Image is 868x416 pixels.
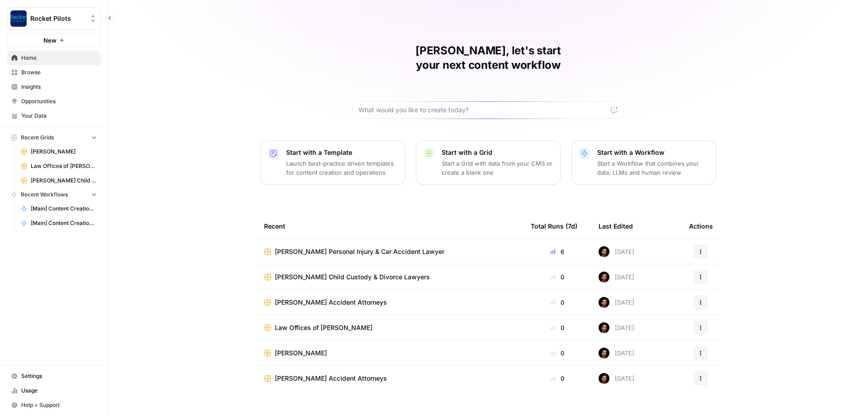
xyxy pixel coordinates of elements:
a: [PERSON_NAME] Personal Injury & Car Accident Lawyer [264,247,516,256]
div: 0 [531,349,584,358]
div: [DATE] [599,322,634,333]
img: wt756mygx0n7rybn42vblmh42phm [599,373,609,384]
a: Opportunities [7,94,101,109]
a: [PERSON_NAME] Child Custody & Divorce Lawyers [17,173,101,188]
span: Usage [21,387,97,395]
div: 0 [531,374,584,383]
img: wt756mygx0n7rybn42vblmh42phm [599,297,609,308]
p: Start with a Template [286,148,397,157]
p: Start a Grid with data from your CMS or create a blank one [442,159,553,177]
input: What would you like to create today? [359,105,607,115]
a: [Main] Content Creation Brief [17,201,101,216]
a: Browse [7,65,101,80]
a: [PERSON_NAME] [264,349,516,358]
p: Launch best-practice driven templates for content creation and operations [286,159,397,177]
button: Help + Support [7,398,101,412]
a: Insights [7,80,101,94]
span: Recent Workflows [21,191,68,199]
button: Start with a GridStart a Grid with data from your CMS or create a blank one [416,140,561,185]
p: Start a Workflow that combines your data, LLMs and human review [597,159,708,177]
a: Usage [7,383,101,398]
a: Law Offices of [PERSON_NAME] [264,323,516,332]
p: Start with a Workflow [597,148,708,157]
img: wt756mygx0n7rybn42vblmh42phm [599,272,609,282]
span: [Main] Content Creation Article [31,219,97,227]
span: Help + Support [21,401,97,409]
span: [PERSON_NAME] [275,349,327,358]
a: [Main] Content Creation Article [17,216,101,230]
div: 0 [531,323,584,332]
div: [DATE] [599,348,634,359]
span: New [43,36,57,45]
span: Law Offices of [PERSON_NAME] [275,323,373,332]
img: wt756mygx0n7rybn42vblmh42phm [599,246,609,257]
span: Your Data [21,112,97,120]
span: [PERSON_NAME] [31,148,97,156]
button: Recent Grids [7,131,101,144]
div: 6 [531,247,584,256]
a: [PERSON_NAME] Accident Attorneys [264,374,516,383]
span: [PERSON_NAME] Personal Injury & Car Accident Lawyer [275,247,444,256]
div: Total Runs (7d) [531,214,577,239]
a: Settings [7,369,101,383]
a: [PERSON_NAME] [17,144,101,159]
span: Rocket Pilots [30,14,85,23]
span: Opportunities [21,97,97,105]
p: Start with a Grid [442,148,553,157]
button: New [7,33,101,47]
a: Home [7,51,101,65]
div: 0 [531,298,584,307]
span: Settings [21,372,97,380]
div: 0 [531,273,584,282]
img: wt756mygx0n7rybn42vblmh42phm [599,348,609,359]
div: [DATE] [599,297,634,308]
div: [DATE] [599,246,634,257]
button: Start with a WorkflowStart a Workflow that combines your data, LLMs and human review [571,140,716,185]
span: [PERSON_NAME] Child Custody & Divorce Lawyers [275,273,430,282]
div: Last Edited [599,214,633,239]
span: Browse [21,68,97,77]
div: [DATE] [599,272,634,282]
a: Your Data [7,109,101,123]
button: Start with a TemplateLaunch best-practice driven templates for content creation and operations [260,140,405,185]
a: Law Offices of [PERSON_NAME] [17,159,101,173]
span: Recent Grids [21,134,54,142]
button: Workspace: Rocket Pilots [7,7,101,30]
span: [Main] Content Creation Brief [31,205,97,213]
div: [DATE] [599,373,634,384]
div: Recent [264,214,516,239]
img: Rocket Pilots Logo [10,10,27,27]
h1: [PERSON_NAME], let's start your next content workflow [353,43,624,72]
span: Law Offices of [PERSON_NAME] [31,162,97,170]
span: Insights [21,83,97,91]
div: Actions [689,214,713,239]
a: [PERSON_NAME] Child Custody & Divorce Lawyers [264,273,516,282]
a: [PERSON_NAME] Accident Attorneys [264,298,516,307]
span: [PERSON_NAME] Child Custody & Divorce Lawyers [31,177,97,185]
button: Recent Workflows [7,188,101,201]
img: wt756mygx0n7rybn42vblmh42phm [599,322,609,333]
span: [PERSON_NAME] Accident Attorneys [275,374,387,383]
span: [PERSON_NAME] Accident Attorneys [275,298,387,307]
span: Home [21,54,97,62]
